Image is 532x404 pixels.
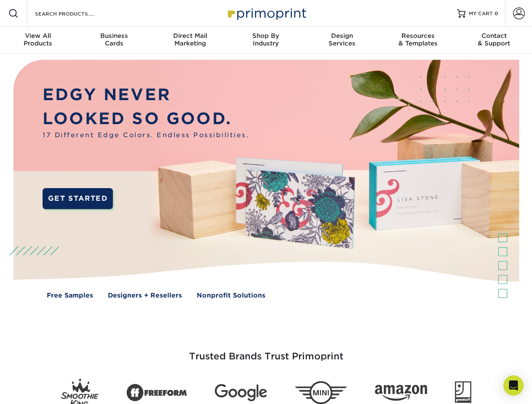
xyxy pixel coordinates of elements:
p: EDGY NEVER [43,83,249,107]
img: Amazon [375,385,427,401]
span: Design [304,32,380,40]
a: GET STARTED [43,188,113,209]
a: DesignServices [304,27,380,54]
a: Designers + Resellers [108,291,182,300]
p: LOOKED SO GOOD. [43,107,249,131]
div: Industry [228,32,304,47]
span: Shop By [228,32,304,40]
a: Contact& Support [456,27,532,54]
span: 17 Different Edge Colors. Endless Possibilities. [43,130,249,140]
span: Direct Mail [152,32,228,40]
div: Services [304,32,380,47]
img: Goodwill [455,381,471,404]
span: Contact [456,32,532,40]
div: Cards [76,32,152,47]
div: & Support [456,32,532,47]
span: Business [76,32,152,40]
a: Shop ByIndustry [228,27,304,54]
h3: Trusted Brands Trust Primoprint [20,331,513,372]
span: 0 [495,11,498,16]
div: Marketing [152,32,228,47]
div: & Templates [380,32,456,47]
a: Nonprofit Solutions [197,291,265,300]
img: Google [215,384,267,401]
span: MY CART [469,10,493,17]
a: Free Samples [47,291,93,300]
span: Resources [380,32,456,40]
img: Primoprint [224,4,308,22]
iframe: Google Customer Reviews [2,378,72,401]
input: SEARCH PRODUCTS..... [34,8,116,19]
div: Open Intercom Messenger [503,375,524,396]
a: Direct MailMarketing [152,27,228,54]
a: BusinessCards [76,27,152,54]
a: Resources& Templates [380,27,456,54]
